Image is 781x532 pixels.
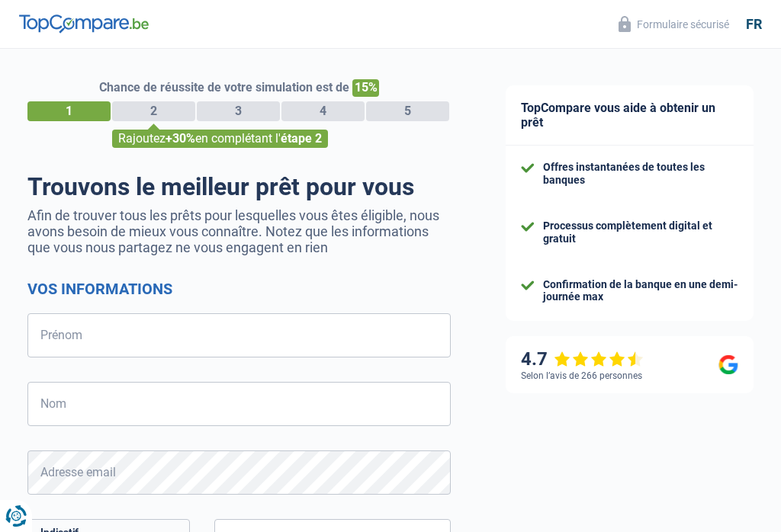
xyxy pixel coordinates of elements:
[521,348,644,370] div: 4.7
[521,370,642,381] div: Selon l’avis de 266 personnes
[352,79,379,97] span: 15%
[281,131,322,146] span: étape 2
[19,14,149,33] img: TopCompare Logo
[99,80,349,95] span: Chance de réussite de votre simulation est de
[112,130,328,148] div: Rajoutez en complétant l'
[543,161,738,187] div: Offres instantanées de toutes les banques
[27,280,451,298] h2: Vos informations
[506,85,754,146] div: TopCompare vous aide à obtenir un prêt
[197,101,280,121] div: 3
[543,220,738,245] div: Processus complètement digital et gratuit
[746,16,762,33] div: fr
[281,101,365,121] div: 4
[27,172,451,201] h1: Trouvons le meilleur prêt pour vous
[166,131,195,146] span: +30%
[366,101,449,121] div: 5
[27,207,451,255] p: Afin de trouver tous les prêts pour lesquelles vous êtes éligible, nous avons besoin de mieux vou...
[27,101,111,121] div: 1
[609,11,738,37] button: Formulaire sécurisé
[112,101,195,121] div: 2
[543,278,738,304] div: Confirmation de la banque en une demi-journée max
